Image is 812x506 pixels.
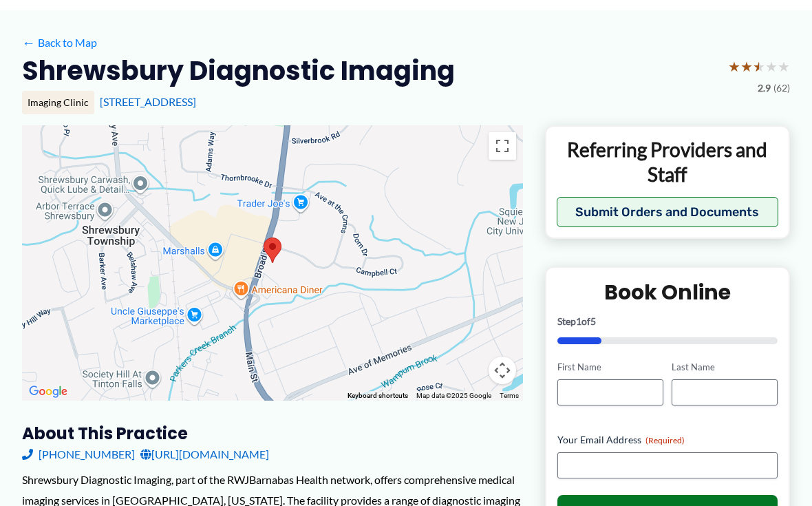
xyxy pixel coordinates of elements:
[576,315,581,327] span: 1
[22,444,135,465] a: [PHONE_NUMBER]
[773,79,790,97] span: (62)
[778,54,790,79] span: ★
[489,357,516,384] button: Map camera controls
[22,36,35,49] span: ←
[22,423,523,444] h3: About this practice
[557,317,778,326] p: Step of
[25,383,71,401] img: Google
[416,392,491,399] span: Map data ©2025 Google
[758,79,771,97] span: 2.9
[557,197,778,227] button: Submit Orders and Documents
[765,54,778,79] span: ★
[22,54,455,87] h2: Shrewsbury Diagnostic Imaging
[25,383,71,401] a: Open this area in Google Maps (opens a new window)
[728,54,740,79] span: ★
[590,315,596,327] span: 5
[557,279,778,306] h2: Book Online
[348,391,408,401] button: Keyboard shortcuts
[557,361,663,374] label: First Name
[557,433,778,447] label: Your Email Address
[753,54,765,79] span: ★
[140,444,269,465] a: [URL][DOMAIN_NAME]
[557,137,778,187] p: Referring Providers and Staff
[489,132,516,160] button: Toggle fullscreen view
[100,95,196,108] a: [STREET_ADDRESS]
[22,32,97,53] a: ←Back to Map
[22,91,94,114] div: Imaging Clinic
[672,361,778,374] label: Last Name
[645,435,685,445] span: (Required)
[500,392,519,399] a: Terms (opens in new tab)
[740,54,753,79] span: ★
